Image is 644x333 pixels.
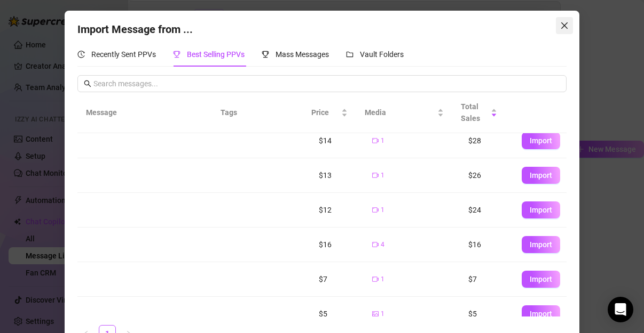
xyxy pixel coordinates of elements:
[381,309,384,319] span: 1
[522,167,560,184] button: Import
[608,297,633,322] div: Open Intercom Messenger
[381,205,384,215] span: 1
[310,158,364,193] td: $13
[93,78,561,90] input: Search messages...
[372,276,379,282] span: video-camera
[262,51,269,58] span: trophy
[173,51,180,58] span: trophy
[77,51,85,58] span: history
[360,50,404,59] span: Vault Folders
[460,193,513,228] td: $24
[522,271,560,288] button: Import
[530,240,552,249] span: Import
[310,262,364,297] td: $7
[84,80,91,87] span: search
[530,171,552,180] span: Import
[560,21,569,30] span: close
[522,132,560,149] button: Import
[381,274,384,285] span: 1
[310,124,364,158] td: $14
[365,107,435,118] span: Media
[372,172,379,178] span: video-camera
[522,305,560,322] button: Import
[311,107,339,118] span: Price
[460,158,513,193] td: $26
[381,170,384,181] span: 1
[372,137,379,144] span: video-camera
[522,201,560,218] button: Import
[372,241,379,248] span: video-camera
[310,297,364,331] td: $5
[461,101,489,124] span: Total Sales
[346,51,354,58] span: folder
[356,92,452,133] th: Media
[276,50,329,59] span: Mass Messages
[303,92,356,133] th: Price
[91,50,156,59] span: Recently Sent PPVs
[187,50,245,59] span: Best Selling PPVs
[381,136,384,146] span: 1
[530,136,552,145] span: Import
[530,206,552,214] span: Import
[452,92,506,133] th: Total Sales
[372,311,379,317] span: picture
[460,297,513,331] td: $5
[460,262,513,297] td: $7
[530,275,552,283] span: Import
[77,23,193,36] span: Import Message from ...
[381,240,384,250] span: 4
[460,124,513,158] td: $28
[530,310,552,318] span: Import
[460,228,513,262] td: $16
[310,193,364,228] td: $12
[310,228,364,262] td: $16
[77,92,213,133] th: Message
[212,92,276,133] th: Tags
[372,207,379,213] span: video-camera
[522,236,560,253] button: Import
[556,17,573,34] button: Close
[556,21,573,30] span: Close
